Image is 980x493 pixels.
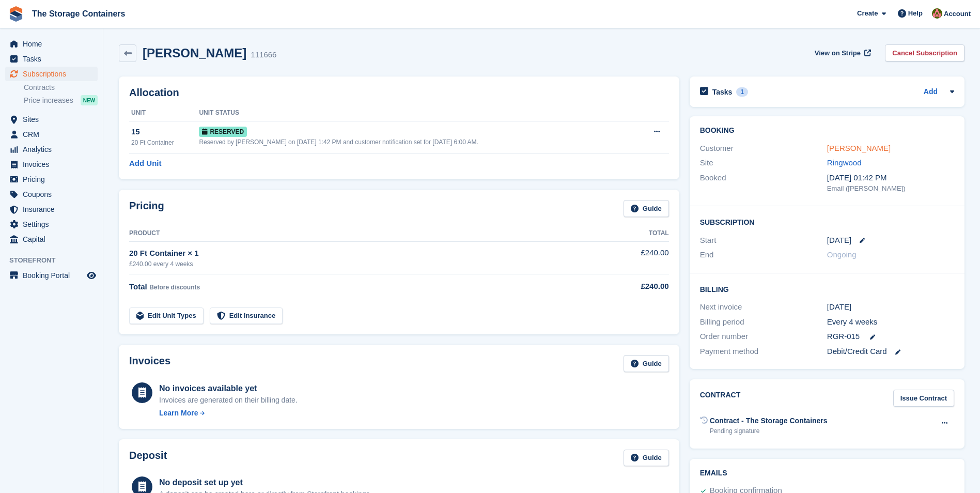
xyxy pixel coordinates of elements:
span: Ongoing [827,250,857,259]
a: Preview store [85,269,98,282]
a: menu [5,172,98,187]
div: NEW [81,95,98,105]
div: Every 4 weeks [827,316,954,328]
div: Contract - The Storage Containers [710,415,828,426]
a: Contracts [24,83,98,93]
a: Add Unit [129,158,161,170]
a: menu [5,67,98,81]
span: Help [908,8,923,19]
a: Guide [624,200,669,217]
div: £240.00 every 4 weeks [129,259,585,269]
a: Price increases NEW [24,95,98,106]
span: View on Stripe [815,48,861,58]
span: Create [857,8,878,19]
th: Unit Status [199,105,635,121]
div: Email ([PERSON_NAME]) [827,183,954,194]
td: £240.00 [585,241,668,274]
span: Insurance [23,202,85,217]
div: Next invoice [700,301,827,313]
span: Pricing [23,172,85,187]
div: Booked [700,172,827,194]
a: menu [5,232,98,246]
div: Payment method [700,346,827,358]
div: £240.00 [585,281,668,292]
h2: Billing [700,284,954,294]
div: Learn More [159,408,198,419]
div: No invoices available yet [159,382,298,395]
span: Capital [23,232,85,246]
div: Site [700,157,827,169]
div: Order number [700,331,827,343]
h2: Subscription [700,217,954,227]
a: menu [5,217,98,232]
h2: Emails [700,469,954,477]
div: 1 [736,87,748,97]
a: menu [5,157,98,172]
div: Customer [700,143,827,155]
th: Product [129,225,585,242]
div: Debit/Credit Card [827,346,954,358]
span: Sites [23,112,85,127]
h2: Pricing [129,200,164,217]
div: End [700,249,827,261]
h2: Contract [700,390,741,407]
span: Account [944,9,971,19]
a: Edit Unit Types [129,307,204,325]
a: Cancel Subscription [885,44,965,61]
div: [DATE] 01:42 PM [827,172,954,184]
a: Issue Contract [893,390,954,407]
img: stora-icon-8386f47178a22dfd0bd8f6a31ec36ba5ce8667c1dd55bd0f319d3a0aa187defe.svg [8,6,24,22]
div: Billing period [700,316,827,328]
span: Invoices [23,157,85,172]
a: menu [5,37,98,51]
div: 15 [131,126,199,138]
h2: [PERSON_NAME] [143,46,246,60]
a: Ringwood [827,158,862,167]
span: Coupons [23,187,85,202]
span: Reserved [199,127,247,137]
span: Storefront [9,255,103,266]
span: Analytics [23,142,85,157]
h2: Tasks [712,87,733,97]
span: Subscriptions [23,67,85,81]
a: menu [5,127,98,142]
span: Settings [23,217,85,232]
span: Booking Portal [23,268,85,283]
a: The Storage Containers [28,5,129,22]
a: menu [5,142,98,157]
h2: Allocation [129,87,669,99]
h2: Booking [700,127,954,135]
img: Kirsty Simpson [932,8,942,19]
a: Guide [624,450,669,467]
div: Start [700,235,827,246]
div: Invoices are generated on their billing date. [159,395,298,406]
time: 2025-10-19 00:00:00 UTC [827,235,851,246]
a: Edit Insurance [210,307,283,325]
a: Learn More [159,408,298,419]
div: Reserved by [PERSON_NAME] on [DATE] 1:42 PM and customer notification set for [DATE] 6:00 AM. [199,137,635,147]
h2: Deposit [129,450,167,467]
div: 20 Ft Container × 1 [129,248,585,259]
span: Total [129,282,147,291]
span: Tasks [23,52,85,66]
a: menu [5,268,98,283]
th: Unit [129,105,199,121]
a: menu [5,112,98,127]
div: 111666 [251,49,276,61]
h2: Invoices [129,355,170,372]
a: [PERSON_NAME] [827,144,891,152]
a: menu [5,52,98,66]
a: Guide [624,355,669,372]
a: menu [5,187,98,202]
div: [DATE] [827,301,954,313]
div: 20 Ft Container [131,138,199,147]
div: Pending signature [710,426,828,436]
span: Price increases [24,96,73,105]
a: View on Stripe [811,44,873,61]
span: Home [23,37,85,51]
a: Add [924,86,938,98]
a: menu [5,202,98,217]
div: No deposit set up yet [159,476,372,489]
span: RGR-015 [827,331,860,343]
span: CRM [23,127,85,142]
